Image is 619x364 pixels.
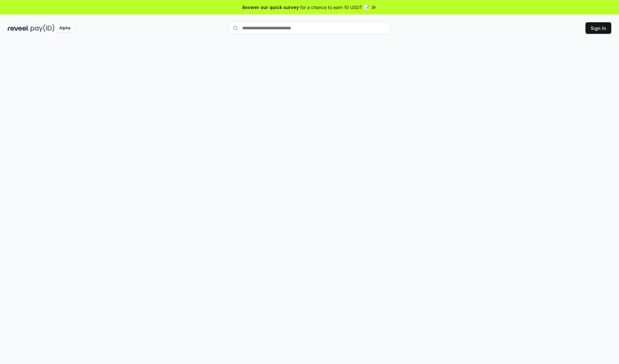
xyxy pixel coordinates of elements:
img: reveel_dark [8,24,29,32]
span: for a chance to earn 10 USDT 📝 [300,4,369,11]
img: pay_id [31,24,54,32]
button: Sign In [585,22,611,34]
span: Answer our quick survey [242,4,299,11]
div: Alpha [56,24,74,32]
